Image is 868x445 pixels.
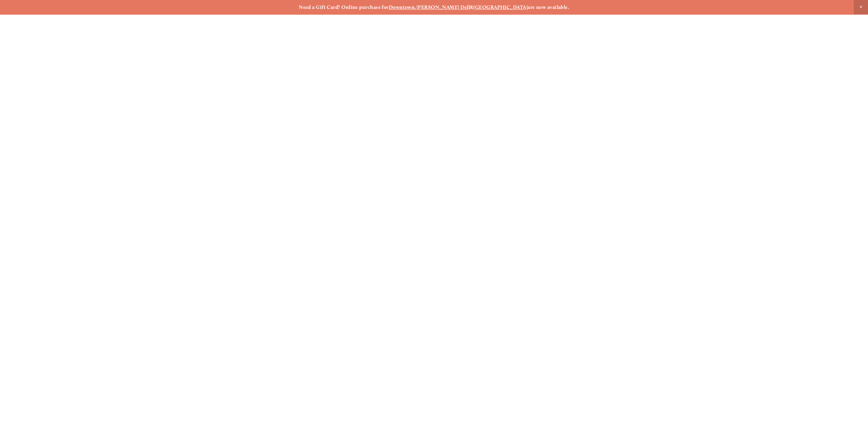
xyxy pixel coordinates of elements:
[528,4,569,10] strong: are now available.
[415,4,416,10] strong: ,
[473,4,528,10] a: [GEOGRAPHIC_DATA]
[389,4,415,10] a: Downtown
[416,4,470,10] a: [PERSON_NAME] Dell
[299,4,389,10] strong: Need a Gift Card? Online purchase for
[470,4,473,10] strong: &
